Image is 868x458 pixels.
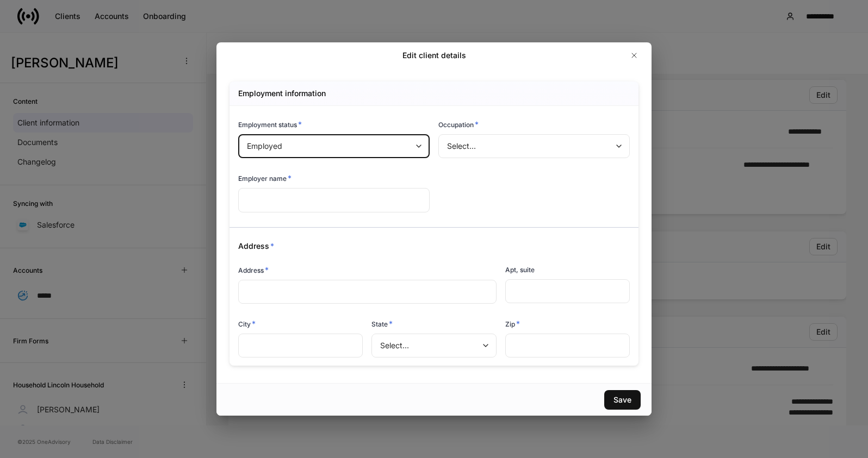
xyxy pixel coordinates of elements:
h6: Employer name [238,173,292,184]
h6: Address [238,265,269,275]
div: Select... [438,134,629,158]
div: Address [230,228,630,252]
h6: Zip [505,318,520,329]
div: Employed [238,134,429,158]
h6: City [238,318,256,329]
h5: Employment information [238,88,326,99]
h2: Edit client details [402,50,466,61]
h6: Occupation [438,119,479,130]
div: Save [613,394,631,405]
button: Save [604,390,641,410]
div: Select... [371,334,496,357]
h6: State [371,318,393,329]
h6: Employment status [238,119,302,130]
h6: Apt, suite [505,265,535,275]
